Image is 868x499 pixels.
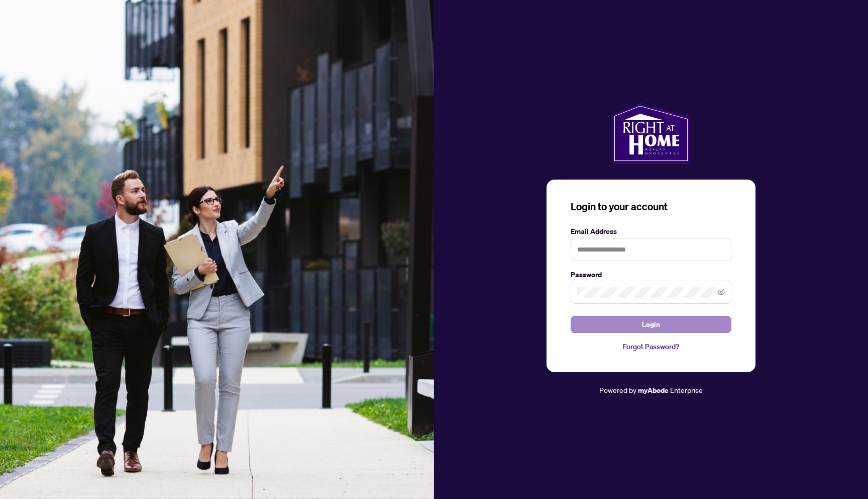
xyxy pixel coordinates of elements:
h3: Login to your account [571,200,731,214]
span: eye-invisible [718,289,725,296]
span: Powered by [599,385,636,394]
a: myAbode [638,385,669,396]
span: Enterprise [670,385,703,394]
label: Email Address [571,226,731,237]
label: Password [571,269,731,280]
span: Login [642,316,660,332]
img: ma-logo [612,103,690,163]
button: Login [571,316,731,333]
a: Forgot Password? [571,341,731,352]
